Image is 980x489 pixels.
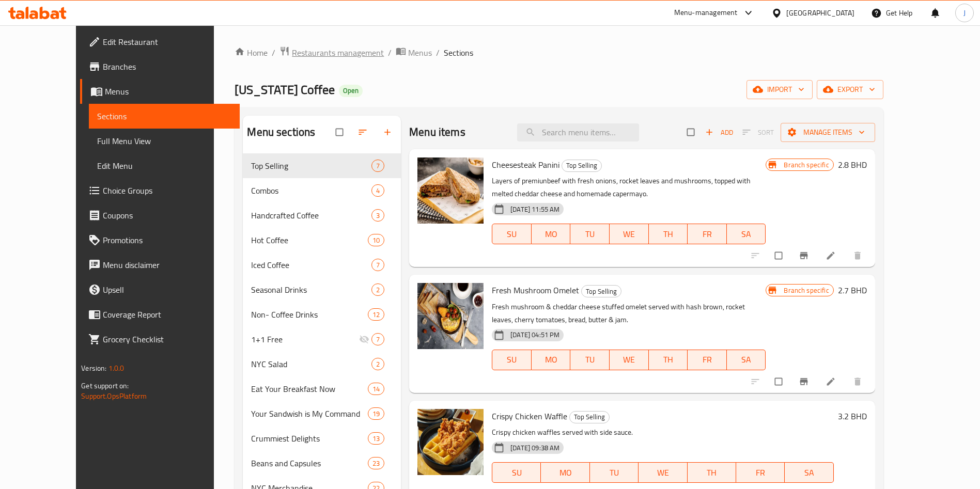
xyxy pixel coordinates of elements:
[372,161,384,171] span: 7
[235,46,268,59] a: Home
[243,376,401,401] div: Eat Your Breakfast Now14
[838,409,867,423] h6: 3.2 BHD
[444,46,473,59] span: Sections
[492,462,541,483] button: SU
[532,224,571,244] button: MO
[368,310,384,320] span: 12
[417,157,484,224] img: Cheesesteak Panini
[496,352,527,367] span: SU
[243,426,401,451] div: Crummiest Delights13
[731,227,762,242] span: SA
[243,451,401,476] div: Beans and Capsules23
[251,358,371,370] span: NYC Salad
[692,352,723,367] span: FR
[97,135,231,147] span: Full Menu View
[581,285,621,297] div: Top Selling
[681,122,703,142] span: Select section
[610,350,649,370] button: WE
[359,334,369,344] svg: Inactive section
[108,361,125,375] span: 1.0.0
[279,46,384,59] a: Restaurants management
[396,46,432,59] a: Menus
[251,234,368,246] span: Hot Coffee
[368,407,384,420] div: items
[492,175,766,200] p: Layers of premiunbeef with fresh onions, rocket leaves and mushrooms, topped with melted cheddar ...
[614,352,645,367] span: WE
[80,327,240,352] a: Grocery Checklist
[536,227,567,242] span: MO
[251,432,368,445] span: Crummiest Delights
[103,283,231,296] span: Upsell
[80,79,240,104] a: Menus
[243,178,401,203] div: Combos4
[570,411,609,423] span: Top Selling
[545,465,585,480] span: MO
[251,457,368,469] div: Beans and Capsules
[688,350,727,370] button: FR
[89,129,240,153] a: Full Menu View
[506,330,564,340] span: [DATE] 04:51 PM
[785,462,833,483] button: SA
[643,465,683,480] span: WE
[103,234,231,246] span: Promotions
[372,285,384,295] span: 2
[243,327,401,352] div: 1+1 Free7
[80,54,240,79] a: Branches
[674,7,738,19] div: Menu-management
[105,85,231,98] span: Menus
[368,234,384,246] div: items
[368,432,384,445] div: items
[372,186,384,196] span: 4
[292,46,384,59] span: Restaurants management
[736,124,781,140] span: Select section first
[582,286,621,297] span: Top Selling
[81,379,129,392] span: Get support on:
[97,160,231,172] span: Edit Menu
[769,246,790,265] span: Select to update
[368,459,384,468] span: 23
[417,409,484,475] img: Crispy Chicken Waffle
[590,462,639,483] button: TU
[492,408,567,424] span: Crispy Chicken Waffle
[492,282,579,298] span: Fresh Mushroom Omelet
[727,350,766,370] button: SA
[371,358,384,370] div: items
[408,46,432,59] span: Menus
[371,259,384,271] div: items
[251,184,371,197] span: Combos
[251,259,371,271] span: Iced Coffee
[506,204,564,214] span: [DATE] 11:55 AM
[368,457,384,469] div: items
[703,124,736,140] button: Add
[368,434,384,444] span: 13
[251,160,371,172] div: Top Selling
[740,465,781,480] span: FR
[89,104,240,129] a: Sections
[570,350,610,370] button: TU
[243,302,401,327] div: Non- Coffee Drinks12
[368,308,384,321] div: items
[251,407,368,420] div: Your Sandwish is My Command
[703,124,736,140] span: Add item
[97,110,231,122] span: Sections
[569,411,610,423] div: Top Selling
[251,383,368,395] span: Eat Your Breakfast Now
[371,209,384,222] div: items
[372,335,384,344] span: 7
[594,465,634,480] span: TU
[736,462,785,483] button: FR
[372,260,384,270] span: 7
[705,127,733,138] span: Add
[506,443,564,453] span: [DATE] 09:38 AM
[789,126,867,139] span: Manage items
[103,333,231,345] span: Grocery Checklist
[826,376,838,387] a: Edit menu item
[780,160,833,170] span: Branch specific
[251,283,371,296] span: Seasonal Drinks
[409,124,465,140] h2: Menu items
[492,224,532,244] button: SU
[80,277,240,302] a: Upsell
[838,157,867,172] h6: 2.8 BHD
